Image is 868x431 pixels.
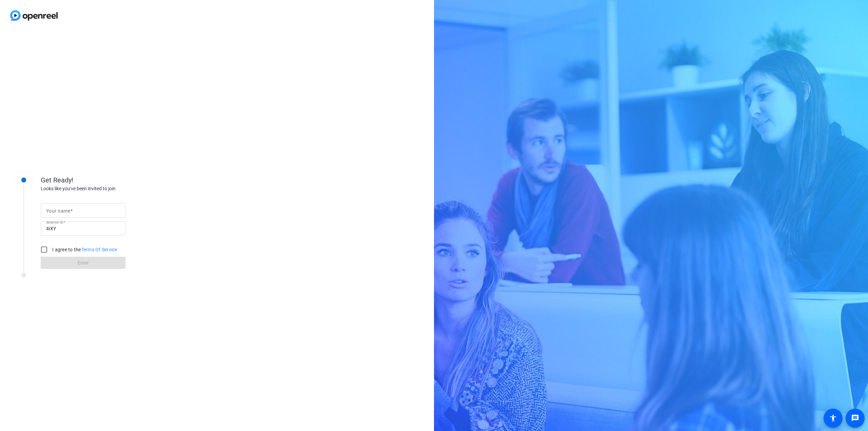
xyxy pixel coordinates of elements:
mat-icon: accessibility [829,414,837,422]
mat-label: Session ID [46,220,63,224]
label: I agree to the [51,246,117,253]
div: Get Ready! [41,175,176,185]
div: Looks like you've been invited to join [41,185,176,192]
mat-label: Your name [46,208,70,214]
mat-icon: message [851,414,859,422]
a: Terms Of Service [81,247,117,252]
